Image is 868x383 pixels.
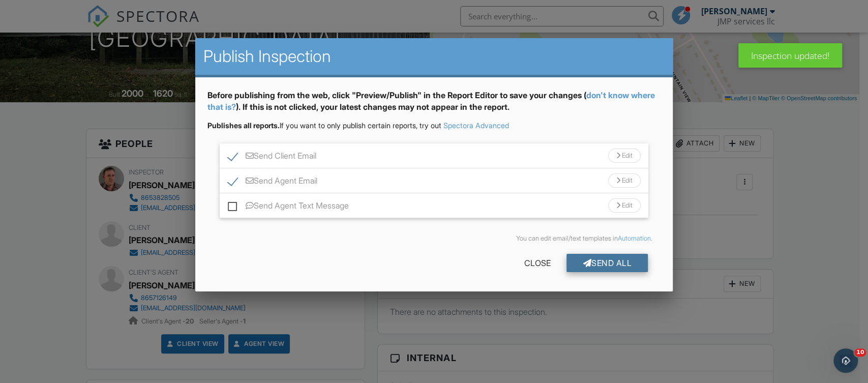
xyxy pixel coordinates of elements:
[566,254,648,272] div: Send All
[228,151,316,164] label: Send Client Email
[207,90,661,121] div: Before publishing from the web, click "Preview/Publish" in the Report Editor to save your changes...
[203,46,665,67] h2: Publish Inspection
[854,348,866,357] span: 10
[207,121,280,130] strong: Publishes all reports.
[443,121,509,130] a: Spectora Advanced
[618,234,651,242] a: Automation
[608,173,641,188] div: Edit
[207,90,655,111] a: don't know where that is?
[228,176,317,189] label: Send Agent Email
[608,198,641,213] div: Edit
[608,149,641,163] div: Edit
[228,201,349,214] label: Send Agent Text Message
[738,43,842,68] div: Inspection updated!
[507,254,566,272] div: Close
[207,121,441,130] span: If you want to only publish certain reports, try out
[833,348,858,373] iframe: Intercom live chat
[216,234,652,243] div: You can edit email/text templates in .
